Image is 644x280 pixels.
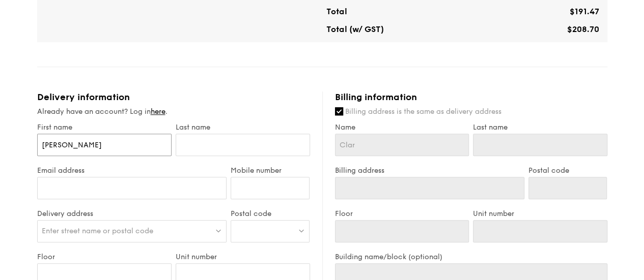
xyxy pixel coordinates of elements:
label: Mobile number [231,166,310,175]
span: Billing address is the same as delivery address [345,107,501,116]
div: Already have an account? Log in . [37,107,310,117]
label: Name [335,123,469,132]
span: $208.70 [567,24,599,34]
label: Billing address [335,166,524,175]
label: Building name/block (optional) [335,253,607,261]
img: icon-dropdown.fa26e9f9.svg [298,227,305,234]
span: Total (w/ GST) [326,24,384,34]
input: Billing address is the same as delivery address [335,107,343,115]
span: $191.47 [570,7,599,16]
label: Postal code [528,166,607,175]
label: Floor [37,253,172,261]
span: Total [326,7,347,16]
label: Delivery address [37,209,227,218]
label: Floor [335,209,469,218]
span: Billing information [335,91,417,103]
label: First name [37,123,172,132]
label: Unit number [473,209,607,218]
label: Last name [176,123,310,132]
label: Unit number [176,253,310,261]
span: Delivery information [37,91,130,103]
label: Last name [473,123,607,132]
span: Enter street name or postal code [42,227,153,235]
img: icon-dropdown.fa26e9f9.svg [215,227,222,234]
label: Postal code [231,209,310,218]
a: here [151,107,165,116]
label: Email address [37,166,227,175]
